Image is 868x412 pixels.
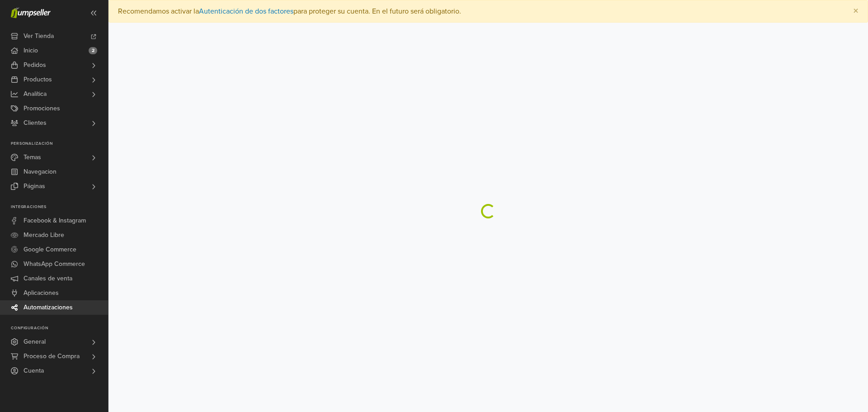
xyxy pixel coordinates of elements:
[24,43,38,58] span: Inicio
[24,150,41,165] span: Temas
[24,87,47,101] span: Analítica
[24,286,59,300] span: Aplicaciones
[24,228,64,242] span: Mercado Libre
[11,141,108,147] p: Personalización
[24,72,52,87] span: Productos
[24,349,80,364] span: Proceso de Compra
[24,213,86,228] span: Facebook & Instagram
[11,326,108,331] p: Configuración
[24,364,44,378] span: Cuenta
[24,165,57,179] span: Navegacion
[24,116,47,130] span: Clientes
[24,335,46,349] span: General
[24,58,46,72] span: Pedidos
[24,257,85,271] span: WhatsApp Commerce
[24,300,73,315] span: Automatizaciones
[24,179,45,194] span: Páginas
[11,204,108,210] p: Integraciones
[853,5,859,18] span: ×
[24,242,76,257] span: Google Commerce
[844,0,868,22] button: Close
[24,101,60,116] span: Promociones
[199,7,293,16] a: Autenticación de dos factores
[24,271,72,286] span: Canales de venta
[89,47,97,54] span: 2
[24,29,54,43] span: Ver Tienda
